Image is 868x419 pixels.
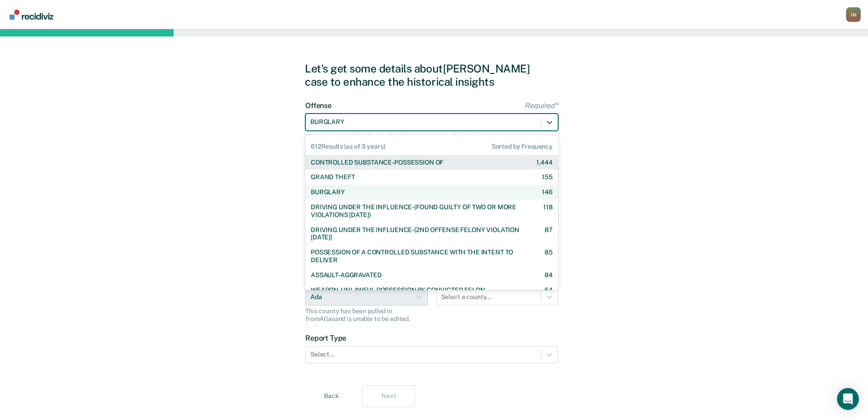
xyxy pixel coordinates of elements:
[305,334,558,342] label: Report Type
[311,226,529,242] div: DRIVING UNDER THE INFLUENCE-(2ND OFFENSE FELONY VIOLATION [DATE])
[543,203,553,219] div: 118
[492,143,553,150] span: Sorted by Frequency
[544,271,553,279] div: 84
[311,188,345,196] div: BURGLARY
[305,307,428,323] div: This county has been pulled in from Atlas and is unable to be edited.
[837,388,859,410] div: Open Intercom Messenger
[311,143,385,150] span: 612 Results (as of 3 years)
[544,286,553,294] div: 64
[536,159,553,166] div: 1,444
[544,226,553,242] div: 87
[305,385,358,407] button: Back
[311,159,443,166] div: CONTROLLED SUBSTANCE-POSSESSION OF
[311,286,485,294] div: WEAPON-UNLAWFUL POSSESSION BY CONVICTED FELON
[362,385,415,407] button: Next
[311,203,527,219] div: DRIVING UNDER THE INFLUENCE-(FOUND GUILTY OF TWO OR MORE VIOLATIONS [DATE])
[305,101,558,110] label: Offense
[10,10,53,20] img: Recidiviz
[542,173,553,181] div: 155
[305,62,563,88] div: Let's get some details about [PERSON_NAME] case to enhance the historical insights
[542,188,553,196] div: 146
[846,7,861,22] div: J M
[311,271,381,279] div: ASSAULT-AGGRAVATED
[846,7,861,22] button: Profile dropdown button
[305,133,558,140] div: If there are multiple charges for this case, choose the most severe
[311,248,529,264] div: POSSESSION OF A CONTROLLED SUBSTANCE WITH THE INTENT TO DELIVER
[311,173,354,181] div: GRAND THEFT
[524,101,558,110] span: Required*
[544,248,553,264] div: 85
